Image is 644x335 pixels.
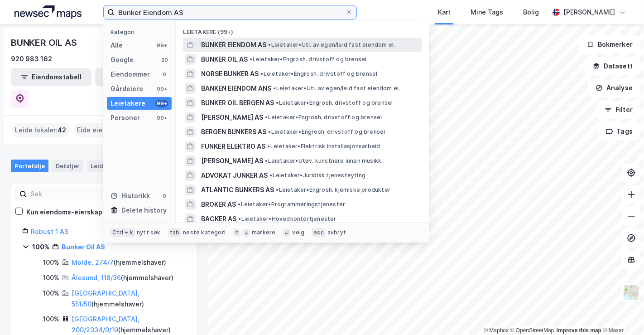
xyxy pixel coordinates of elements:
span: BUNKER OIL AS [201,54,248,65]
iframe: Chat Widget [599,291,644,335]
span: 42 [58,125,66,136]
span: • [276,99,279,106]
span: FUNKER ELEKTRO AS [201,141,265,152]
button: Bokmerker [579,35,640,53]
span: [PERSON_NAME] AS [201,155,263,166]
div: Detaljer [52,160,83,172]
span: BANKEN EIENDOM ANS [201,83,271,94]
div: nytt søk [137,229,161,236]
div: Google [111,54,134,65]
div: tab [168,228,182,237]
input: Søk [27,187,126,201]
div: ( hjemmelshaver ) [72,257,166,268]
div: Leide lokaler : [11,123,70,137]
img: Z [623,284,640,301]
input: Søk på adresse, matrikkel, gårdeiere, leietakere eller personer [115,5,346,19]
button: Datasett [585,57,640,75]
div: Delete history [121,205,167,216]
div: ( hjemmelshaver ) [72,272,173,283]
div: markere [252,229,275,236]
div: Kategori [111,29,172,35]
div: 100% [32,242,49,252]
span: Leietaker • Engrosh. drivstoff og brensel [276,99,393,107]
span: ATLANTIC BUNKERS AS [201,184,274,195]
span: • [276,186,279,193]
div: Eide eiendommer : [73,123,142,137]
div: 920 983 162 [11,53,52,64]
div: Historikk [111,190,150,201]
div: Bolig [523,7,539,18]
span: Leietaker • Engrosh. kjemiske produkter [276,186,390,194]
div: Personer [111,112,140,123]
span: BUNKER EIENDOM AS [201,39,266,50]
a: OpenStreetMap [510,327,554,334]
div: 100% [43,314,59,325]
span: Leietaker • Engrosh. drivstoff og brensel [260,70,377,78]
span: [PERSON_NAME] AS [201,112,263,123]
a: Molde, 274/7 [72,258,114,266]
span: BROKER AS [201,199,236,210]
span: Leietaker • Elektrisk installasjonsarbeid [267,143,380,150]
div: Ctrl + k [111,228,135,237]
span: Leietaker • Engrosh. drivstoff og brensel [250,56,366,63]
span: BUNKER OIL BERGEN AS [201,97,274,108]
div: neste kategori [183,229,226,236]
button: Analyse [588,79,640,97]
div: 20 [161,56,168,63]
span: Leietaker • Utl. av egen/leid fast eiendom el. [268,41,395,49]
div: 0 [161,192,168,199]
span: • [260,70,263,77]
button: Eiendomstabell [11,68,91,86]
span: • [267,143,270,150]
a: [GEOGRAPHIC_DATA], 551/50 [72,289,139,308]
div: ( hjemmelshaver ) [72,288,186,310]
div: 100% [43,272,59,283]
span: • [250,56,252,63]
span: Leietaker • Engrosh. drivstoff og brensel [268,128,385,136]
span: • [238,201,240,208]
div: Leietakere (99+) [176,21,429,38]
button: Leietakertabell [95,68,176,86]
a: Improve this map [557,327,601,334]
span: ADVOKAT JUNKER AS [201,170,268,181]
span: BACKER AS [201,214,236,224]
span: BERGEN BUNKERS AS [201,126,266,137]
span: • [269,172,272,179]
span: • [273,85,276,92]
div: Alle [111,40,123,51]
span: Leietaker • Juridisk tjenesteyting [269,172,365,179]
span: • [265,114,268,121]
div: avbryt [327,229,346,236]
div: 99+ [155,85,168,92]
span: • [265,157,268,164]
div: Mine Tags [471,7,503,18]
span: • [238,215,241,222]
div: Leietakere [111,98,145,109]
div: 99+ [155,114,168,121]
span: Leietaker • Utøv. kunstnere innen musikk [265,157,381,165]
div: Gårdeiere [111,83,143,94]
span: • [268,128,271,135]
a: Mapbox [484,327,509,334]
div: [PERSON_NAME] [563,7,615,18]
span: Leietaker • Hovedkontortjenester [238,215,336,223]
div: 0 [161,71,168,78]
div: Eiendommer [111,69,150,80]
div: 99+ [155,42,168,49]
button: Filter [597,101,640,119]
span: Leietaker • Programmeringstjenester [238,201,345,208]
div: 100% [43,288,59,299]
div: Leide lokaler [87,160,145,172]
div: 99+ [155,100,168,107]
div: Portefølje [11,160,48,172]
div: esc [312,228,326,237]
span: Leietaker • Engrosh. drivstoff og brensel [265,114,382,121]
a: Robust 1 AS [31,228,68,235]
button: Tags [598,122,640,141]
div: Kart [438,7,451,18]
div: BUNKER OIL AS [11,35,78,50]
a: [GEOGRAPHIC_DATA], 200/2334/0/19 [72,315,139,334]
div: velg [292,229,304,236]
img: logo.a4113a55bc3d86da70a041830d287a7e.svg [14,5,82,19]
